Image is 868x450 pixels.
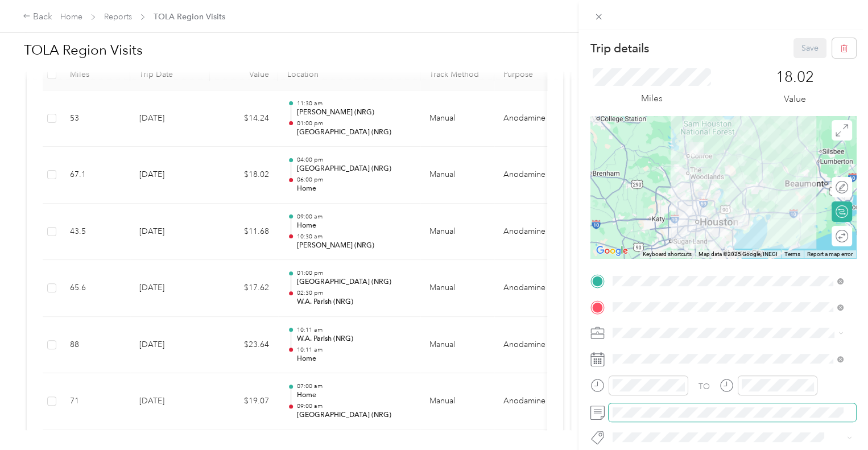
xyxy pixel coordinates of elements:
span: Map data ©2025 Google, INEGI [698,251,778,257]
a: Report a map error [807,251,853,257]
a: Terms (opens in new tab) [784,251,800,257]
div: TO [698,381,710,393]
p: Trip details [590,40,649,56]
iframe: Everlance-gr Chat Button Frame [804,386,868,450]
a: Open this area in Google Maps (opens a new window) [593,243,631,258]
img: Google [593,243,631,258]
p: Miles [641,92,663,106]
button: Keyboard shortcuts [643,250,692,258]
p: 18.02 [776,68,814,86]
p: Value [784,92,806,106]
